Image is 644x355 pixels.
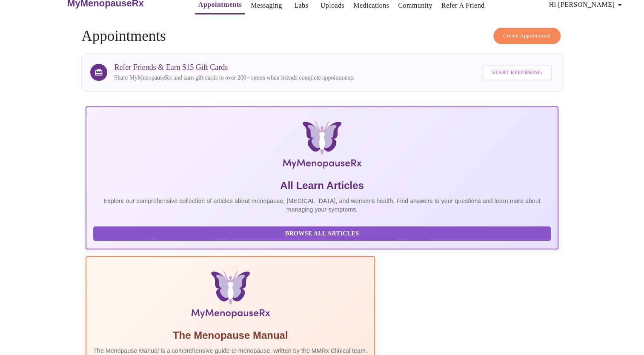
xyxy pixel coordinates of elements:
[114,74,354,82] p: Share MyMenopauseRx and earn gift cards to over 200+ stores when friends complete appointments
[480,60,553,85] a: Start Referring
[137,271,323,322] img: Menopause Manual
[81,28,562,45] h4: Appointments
[102,229,542,239] span: Browse All Articles
[492,68,542,77] span: Start Referring
[93,329,367,342] h5: The Menopause Manual
[493,28,561,44] button: Create Appointment
[114,63,354,72] h3: Refer Friends & Earn $15 Gift Cards
[164,121,480,172] img: MyMenopauseRx Logo
[93,179,550,192] h5: All Learn Articles
[503,31,551,41] span: Create Appointment
[93,197,550,214] p: Explore our comprehensive collection of articles about menopause, [MEDICAL_DATA], and women's hea...
[93,229,552,237] a: Browse All Articles
[482,65,551,80] button: Start Referring
[93,346,367,355] p: The Menopause Manual is a comprehensive guide to menopause, written by the MMRx Clinical team.
[93,226,550,241] button: Browse All Articles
